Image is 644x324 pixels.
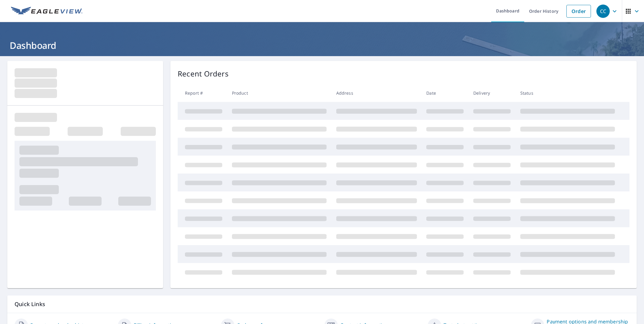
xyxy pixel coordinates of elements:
div: CC [596,5,610,18]
th: Delivery [468,84,515,102]
img: EV Logo [11,7,82,16]
h1: Dashboard [7,39,637,52]
th: Status [515,84,620,102]
p: Quick Links [15,300,629,308]
th: Report # [178,84,227,102]
p: Recent Orders [178,68,229,79]
a: Order [566,5,591,18]
th: Product [227,84,331,102]
th: Address [331,84,422,102]
th: Date [421,84,468,102]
